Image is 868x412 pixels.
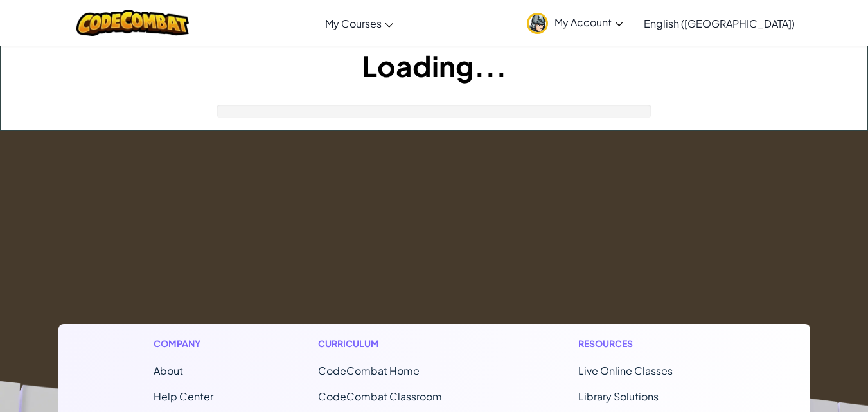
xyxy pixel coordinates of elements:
h1: Loading... [1,46,867,85]
a: Help Center [154,390,213,403]
a: Live Online Classes [578,364,673,377]
img: avatar [527,13,548,34]
span: My Account [554,15,623,29]
a: About [154,364,183,377]
a: Library Solutions [578,390,659,403]
span: My Courses [325,17,382,30]
a: CodeCombat Classroom [318,390,442,403]
a: My Account [520,3,630,43]
a: My Courses [319,6,400,40]
h1: Resources [578,337,715,350]
h1: Company [154,337,213,350]
h1: Curriculum [318,337,474,350]
img: CodeCombat logo [76,10,189,36]
a: English ([GEOGRAPHIC_DATA]) [637,6,801,40]
span: CodeCombat Home [318,364,420,377]
span: English ([GEOGRAPHIC_DATA]) [644,17,795,30]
